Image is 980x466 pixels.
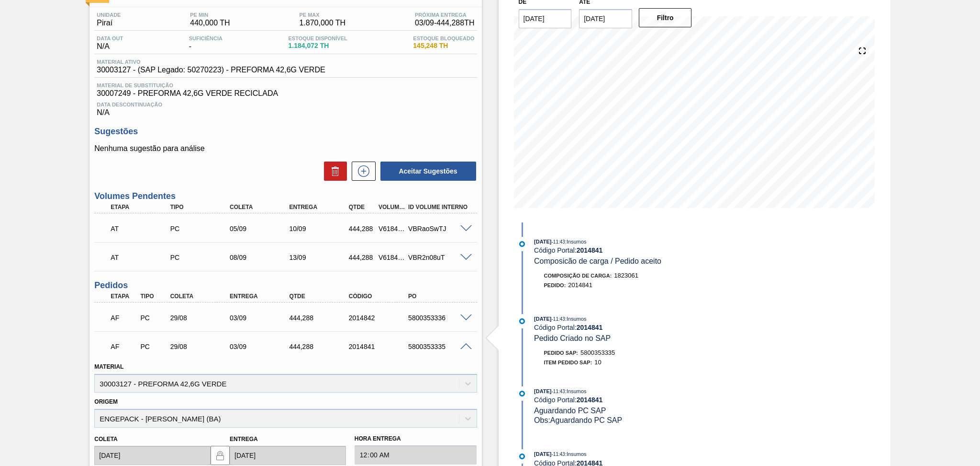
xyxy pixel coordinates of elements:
[230,436,258,443] label: Entrega
[288,35,347,41] span: Estoque Disponível
[287,225,354,233] div: 10/09/2025
[97,82,474,88] span: Material de Substituição
[534,316,551,322] span: [DATE]
[413,35,474,41] span: Estoque Bloqueado
[287,204,354,210] div: Entrega
[519,9,572,28] input: dd/mm/yyyy
[94,363,123,370] label: Material
[227,343,294,350] div: 03/09/2025
[346,293,413,300] div: Código
[168,314,235,322] div: 29/08/2025
[227,254,294,261] div: 08/09/2025
[406,254,473,261] div: VBR2n08uT
[519,454,525,459] img: atual
[230,446,346,465] input: dd/mm/yyyy
[108,336,139,357] div: Aguardando Faturamento
[594,359,601,366] span: 10
[97,19,121,27] span: Piraí
[94,98,477,117] div: N/A
[287,254,354,261] div: 13/09/2025
[94,144,477,153] p: Nenhuma sugestão para análise
[346,343,413,350] div: 2014841
[552,389,565,394] span: - 11:43
[287,343,354,350] div: 444,288
[544,273,612,279] span: Composição de Carga :
[111,225,173,233] p: AT
[227,204,294,210] div: Coleta
[413,42,474,49] span: 145,248 TH
[227,314,294,322] div: 03/09/2025
[346,254,378,261] div: 444,288
[94,191,477,201] h3: Volumes Pendentes
[168,254,235,261] div: Pedido de Compra
[406,343,473,350] div: 5800353335
[94,436,117,443] label: Coleta
[534,239,551,245] span: [DATE]
[168,343,235,350] div: 29/08/2025
[287,314,354,322] div: 444,288
[108,247,175,268] div: Aguardando Informações de Transporte
[111,254,173,261] p: AT
[94,446,211,465] input: dd/mm/yyyy
[534,246,761,254] div: Código Portal:
[565,451,587,457] span: : Insumos
[189,35,223,41] span: Suficiência
[534,257,661,265] span: Composicão de carga / Pedido aceito
[406,293,473,300] div: PO
[565,239,587,245] span: : Insumos
[214,450,226,461] img: locked
[97,102,474,107] span: Data Descontinuação
[534,334,611,342] span: Pedido Criado no SAP
[552,239,565,245] span: - 11:43
[346,225,378,233] div: 444,288
[534,396,761,404] div: Código Portal:
[187,35,225,51] div: -
[380,162,476,181] button: Aceitar Sugestões
[519,318,525,324] img: atual
[94,35,125,51] div: N/A
[577,396,603,404] strong: 2014841
[577,324,603,331] strong: 2014841
[376,254,407,261] div: V618490
[108,218,175,239] div: Aguardando Informações de Transporte
[211,446,230,465] button: locked
[111,343,137,350] p: AF
[288,42,347,49] span: 1.184,072 TH
[406,204,473,210] div: Id Volume Interno
[299,12,345,18] span: PE MAX
[406,314,473,322] div: 5800353336
[190,19,230,27] span: 440,000 TH
[534,388,551,394] span: [DATE]
[97,59,325,65] span: Material ativo
[190,12,230,18] span: PE MIN
[639,8,692,27] button: Filtro
[519,391,525,396] img: atual
[111,314,137,322] p: AF
[97,66,325,74] span: 30003127 - (SAP Legado: 50270223) - PREFORMA 42,6G VERDE
[138,314,169,322] div: Pedido de Compra
[108,204,175,210] div: Etapa
[227,225,294,233] div: 05/09/2025
[94,398,118,405] label: Origem
[97,35,123,41] span: Data out
[614,272,638,279] span: 1823061
[534,451,551,457] span: [DATE]
[552,452,565,457] span: - 11:43
[168,225,235,233] div: Pedido de Compra
[415,12,475,18] span: Próxima Entrega
[97,12,121,18] span: Unidade
[568,281,592,289] span: 2014841
[534,407,606,415] span: Aguardando PC SAP
[346,314,413,322] div: 2014842
[108,307,139,328] div: Aguardando Faturamento
[376,204,407,210] div: Volume Portal
[544,282,566,288] span: Pedido :
[94,280,477,291] h3: Pedidos
[355,432,477,446] label: Hora Entrega
[94,127,477,137] h3: Sugestões
[376,225,407,233] div: V618488
[544,350,579,356] span: Pedido SAP:
[579,9,632,28] input: dd/mm/yyyy
[287,293,354,300] div: Qtde
[565,316,587,322] span: : Insumos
